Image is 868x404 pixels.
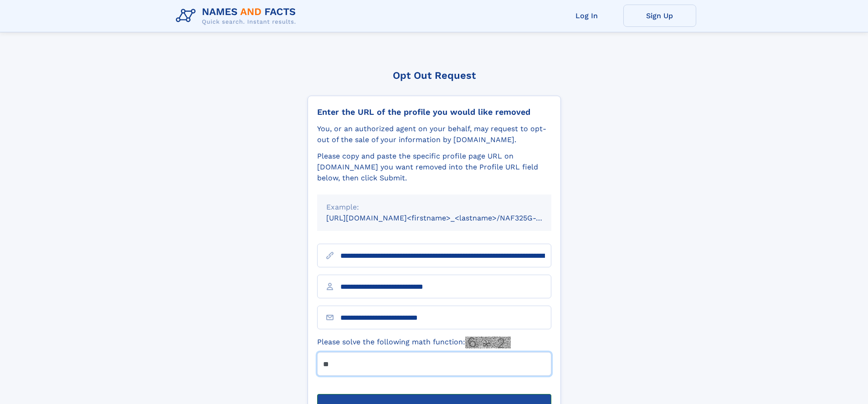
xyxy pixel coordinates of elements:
div: Example: [326,202,542,213]
a: Sign Up [623,5,696,27]
a: Log In [550,5,623,27]
label: Please solve the following math function: [317,337,511,348]
img: Logo Names and Facts [172,4,303,28]
small: [URL][DOMAIN_NAME]<firstname>_<lastname>/NAF325G-xxxxxxxx [326,214,569,222]
div: You, or an authorized agent on your behalf, may request to opt-out of the sale of your informatio... [317,123,551,145]
div: Please copy and paste the specific profile page URL on [DOMAIN_NAME] you want removed into the Pr... [317,151,551,184]
div: Enter the URL of the profile you would like removed [317,107,551,117]
div: Opt Out Request [308,70,561,81]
